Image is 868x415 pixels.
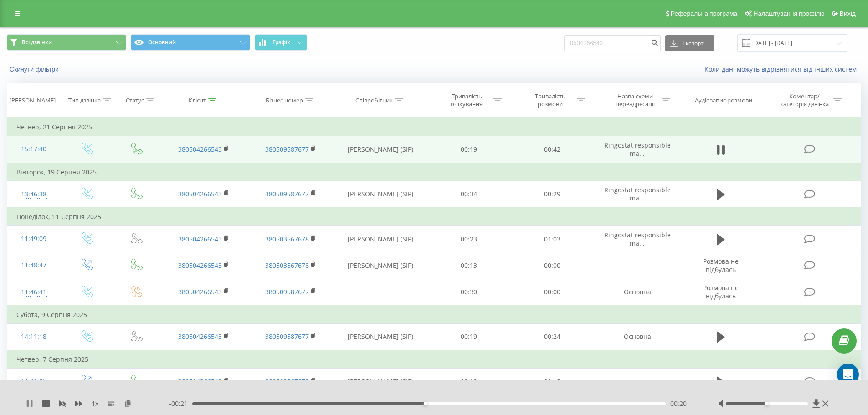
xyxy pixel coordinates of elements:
td: 00:29 [511,181,594,208]
button: Скинути фільтри [7,65,63,73]
span: Реферальна програма [671,10,738,17]
a: 380509587677 [265,145,309,154]
a: 380504266543 [178,287,222,296]
a: 380504266543 [178,235,222,243]
a: 380503567678 [265,261,309,270]
td: 00:18 [511,369,594,395]
td: [PERSON_NAME] (SIP) [334,181,427,208]
div: Тип дзвінка [68,97,101,104]
a: 380504266543 [178,261,222,270]
td: [PERSON_NAME] (SIP) [334,323,427,350]
td: Вівторок, 19 Серпня 2025 [7,163,861,181]
td: Четвер, 21 Серпня 2025 [7,118,861,136]
a: 380503567678 [265,235,309,243]
span: Ringostat responsible ma... [604,141,671,158]
a: 380509587677 [265,190,309,198]
span: Графік [272,39,290,46]
button: Всі дзвінки [7,34,126,51]
div: 14:11:18 [16,328,51,346]
td: 00:34 [427,181,511,208]
td: 00:00 [511,252,594,279]
span: Ringostat responsible ma... [604,185,671,202]
span: Розмова не відбулась [703,257,739,274]
a: 380509587677 [265,287,309,296]
td: 00:30 [427,279,511,306]
div: Коментар/категорія дзвінка [778,92,831,108]
span: Всі дзвінки [22,39,52,46]
span: 1 x [92,399,98,408]
span: Ringostat responsible ma... [604,231,671,247]
div: Співробітник [355,97,393,104]
td: 00:24 [511,323,594,350]
a: 380504266543 [178,145,222,154]
td: Основна [594,323,680,350]
div: Статус [126,97,144,104]
td: [PERSON_NAME] (SIP) [334,369,427,395]
td: 00:42 [511,136,594,163]
a: 380503567678 [265,377,309,386]
div: Тривалість очікування [442,92,491,108]
td: Четвер, 7 Серпня 2025 [7,350,861,369]
td: 00:13 [427,252,511,279]
div: 11:01:05 [16,373,51,390]
td: [PERSON_NAME] (SIP) [334,136,427,163]
div: 11:49:09 [16,230,51,248]
a: 380504266543 [178,377,222,386]
td: Понеділок, 11 Серпня 2025 [7,208,861,226]
button: Основний [131,34,250,51]
td: Основна [594,279,680,306]
span: 00:20 [670,399,687,408]
div: 11:48:47 [16,256,51,274]
td: 00:00 [511,279,594,306]
div: [PERSON_NAME] [10,97,56,104]
span: Налаштування профілю [753,10,824,17]
a: 380504266543 [178,332,222,341]
td: 01:03 [511,226,594,252]
div: 15:17:40 [16,140,51,158]
td: 00:19 [427,323,511,350]
td: 00:10 [427,369,511,395]
div: Бізнес номер [266,97,303,104]
div: Аудіозапис розмови [695,97,752,104]
td: [PERSON_NAME] (SIP) [334,252,427,279]
div: 11:46:41 [16,283,51,301]
a: 380504266543 [178,190,222,198]
a: 380509587677 [265,332,309,341]
div: Назва схеми переадресації [611,92,659,108]
span: Розмова не відбулась [703,283,739,300]
a: Коли дані можуть відрізнятися вiд інших систем [704,65,861,73]
div: Accessibility label [423,402,427,405]
div: Accessibility label [765,402,769,405]
div: 13:46:38 [16,185,51,203]
button: Графік [255,34,307,51]
input: Пошук за номером [564,35,661,51]
button: Експорт [665,35,714,51]
td: Субота, 9 Серпня 2025 [7,306,861,324]
td: 00:19 [427,136,511,163]
div: Клієнт [189,97,206,104]
div: Тривалість розмови [526,92,575,108]
td: [PERSON_NAME] (SIP) [334,226,427,252]
td: 00:23 [427,226,511,252]
div: Open Intercom Messenger [837,364,859,385]
span: - 00:21 [169,399,192,408]
span: Вихід [840,10,856,17]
